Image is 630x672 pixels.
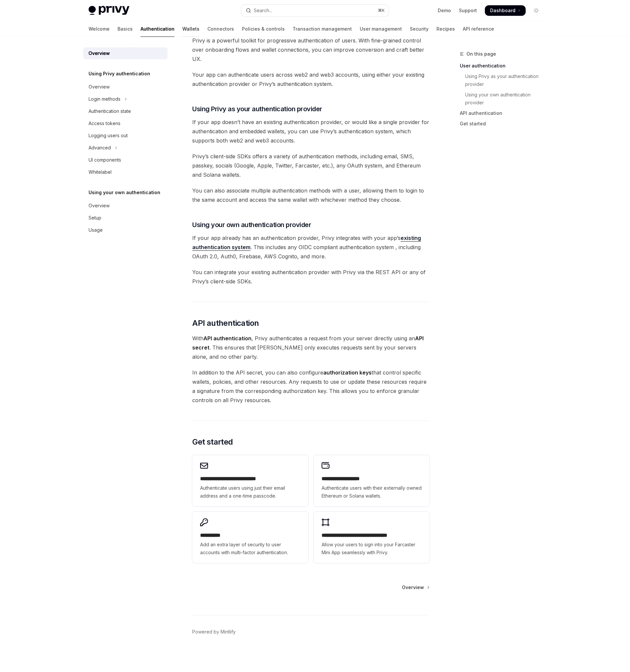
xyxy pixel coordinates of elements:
span: Add an extra layer of security to user accounts with multi-factor authentication. [200,541,300,556]
a: UI components [83,154,168,166]
button: Toggle Advanced section [83,142,168,154]
span: Using your own authentication provider [192,220,311,229]
div: Advanced [89,144,111,152]
div: Whitelabel [89,168,112,176]
a: Support [459,7,477,14]
a: User authentication [460,61,547,71]
div: Setup [89,214,101,222]
strong: API authentication [203,335,251,342]
span: Authenticate users using just their email address and a one-time passcode. [200,484,300,500]
a: Overview [83,47,168,59]
h5: Using Privy authentication [89,70,150,78]
div: Usage [89,226,103,234]
a: **** **** **** ****Authenticate users with their externally owned Ethereum or Solana wallets. [314,455,430,506]
a: Connectors [207,21,234,37]
a: Welcome [89,21,110,37]
span: Authenticate users with their externally owned Ethereum or Solana wallets. [322,484,422,500]
a: API reference [463,21,494,37]
div: Logging users out [89,132,128,140]
a: Demo [438,7,451,14]
span: Using Privy as your authentication provider [192,104,322,114]
a: Dashboard [485,5,526,16]
div: Overview [89,49,110,57]
a: User management [360,21,402,37]
strong: authorization keys [323,369,372,376]
a: Authentication state [83,105,168,117]
a: Transaction management [293,21,352,37]
a: API authentication [460,108,547,118]
span: Dashboard [490,7,515,14]
a: Overview [402,584,429,591]
span: API authentication [192,318,259,328]
div: Authentication state [89,107,131,115]
h5: Using your own authentication [89,189,160,196]
span: You can also associate multiple authentication methods with a user, allowing them to login to the... [192,186,430,204]
div: Overview [89,202,110,210]
a: Powered by Mintlify [192,629,236,635]
a: Recipes [436,21,455,37]
button: Toggle dark mode [531,5,541,16]
span: If your app doesn’t have an existing authentication provider, or would like a single provider for... [192,117,430,145]
a: Usage [83,224,168,236]
button: Open search [241,5,389,16]
a: Overview [83,200,168,212]
a: Overview [83,81,168,93]
span: On this page [466,50,496,58]
a: Basics [118,21,133,37]
button: Toggle Login methods section [83,93,168,105]
div: Access tokens [89,119,120,127]
span: With , Privy authenticates a request from your server directly using an . This ensures that [PERS... [192,334,430,361]
a: Access tokens [83,117,168,129]
span: Allow your users to sign into your Farcaster Mini App seamlessly with Privy. [322,541,422,556]
div: Overview [89,83,110,91]
span: Get started [192,437,233,447]
span: ⌘ K [378,8,385,13]
img: light logo [89,6,129,15]
a: Policies & controls [242,21,285,37]
span: Your app can authenticate users across web2 and web3 accounts, using either your existing authent... [192,70,430,89]
a: **** *****Add an extra layer of security to user accounts with multi-factor authentication. [192,512,308,563]
a: Get started [460,118,547,129]
a: Logging users out [83,130,168,142]
a: Authentication [141,21,174,37]
a: Security [410,21,429,37]
div: Login methods [89,95,120,103]
span: Privy is a powerful toolkit for progressive authentication of users. With fine-grained control ov... [192,36,430,64]
span: Privy’s client-side SDKs offers a variety of authentication methods, including email, SMS, passke... [192,152,430,179]
div: UI components [89,156,121,164]
a: Whitelabel [83,166,168,178]
span: In addition to the API secret, you can also configure that control specific wallets, policies, an... [192,368,430,405]
span: You can integrate your existing authentication provider with Privy via the REST API or any of Pri... [192,268,430,286]
a: Using Privy as your authentication provider [460,71,547,90]
a: Wallets [182,21,199,37]
div: Search... [254,7,272,14]
a: Using your own authentication provider [460,90,547,108]
span: If your app already has an authentication provider, Privy integrates with your app’s . This inclu... [192,233,430,261]
span: Overview [402,584,424,591]
a: Setup [83,212,168,224]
